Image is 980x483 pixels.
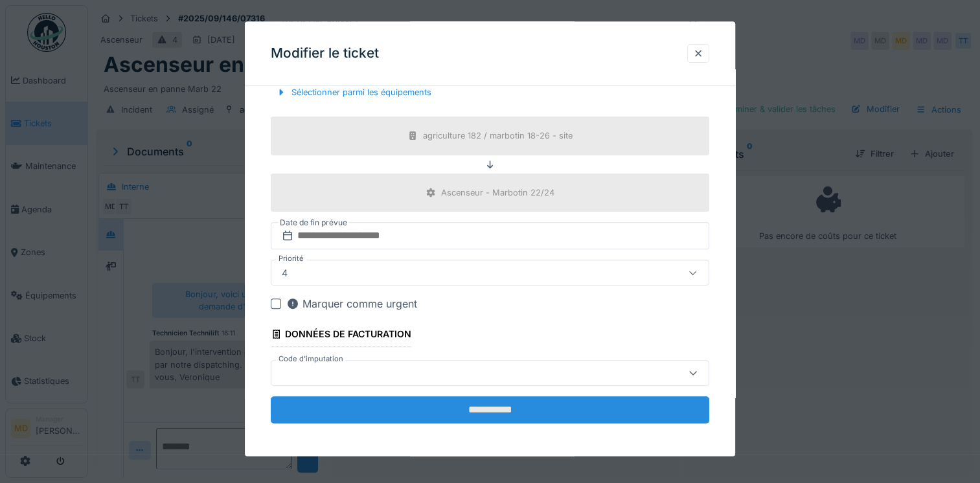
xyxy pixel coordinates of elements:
label: Code d'imputation [276,354,346,365]
div: agriculture 182 / marbotin 18-26 - site [423,130,573,142]
div: 4 [277,266,293,280]
h3: Modifier le ticket [271,46,379,62]
label: Date de fin prévue [279,216,348,230]
div: Données de facturation [271,325,411,347]
div: Ascenseur - Marbotin 22/24 [441,187,554,199]
div: Marquer comme urgent [286,297,417,312]
div: Sélectionner parmi les équipements [271,84,437,102]
label: Priorité [276,254,306,265]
